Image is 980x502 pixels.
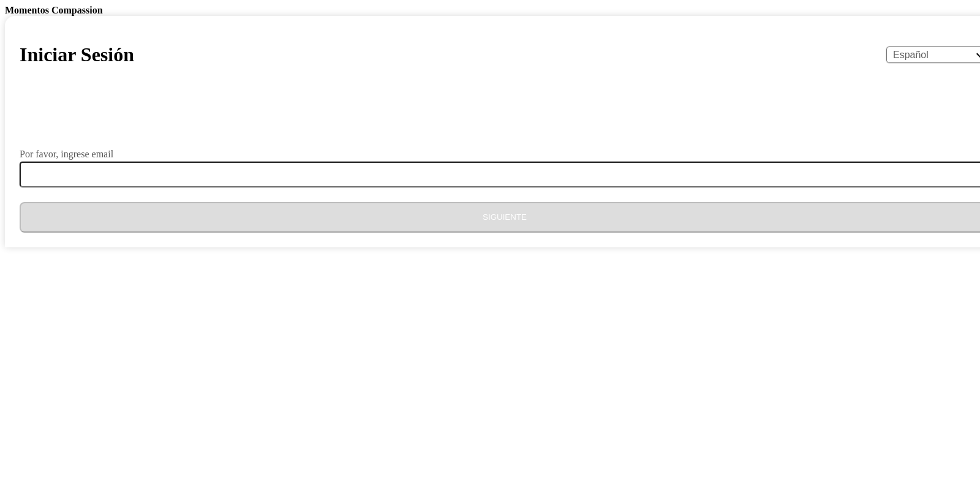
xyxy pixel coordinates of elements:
[20,149,113,159] label: Por favor, ingrese email
[20,43,134,66] h1: Iniciar Sesión
[5,5,103,15] b: Momentos Compassion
